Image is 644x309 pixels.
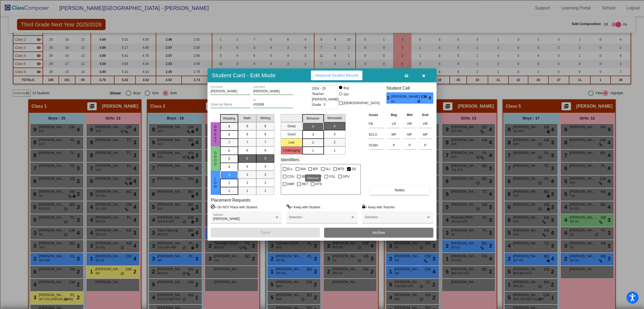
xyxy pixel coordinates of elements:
span: Behavior [307,116,319,121]
input: Enter ID [253,103,293,107]
span: Reading [223,116,235,121]
span: Low [213,177,218,188]
div: Options [2,22,642,26]
div: BOOK [2,158,642,163]
div: Rename [2,31,642,36]
span: YGL [329,173,335,180]
span: 4 [312,124,314,129]
span: Teacher: [PERSON_NAME] [312,91,339,102]
th: End [417,112,433,118]
span: HMP [287,181,295,187]
span: 4 [264,164,266,169]
span: 3 [228,173,230,177]
span: 8 [264,132,266,137]
span: 7 [228,140,230,145]
div: TODO: put dlg title [2,94,642,99]
th: Beg [386,112,402,118]
div: Sort New > Old [2,7,642,12]
label: = Keep with Student: [286,204,321,210]
span: RET [302,181,308,187]
span: [PERSON_NAME] [213,217,240,221]
span: 9 [228,124,230,129]
div: Rename Outline [2,46,642,51]
span: ELL [287,166,293,172]
span: 3 [264,172,266,177]
div: Delete [2,41,642,46]
label: Identifiers [281,157,299,162]
span: Workskills [327,116,342,121]
div: WEBSITE [2,163,642,168]
button: Notes [370,185,429,195]
span: 8 [246,132,248,137]
input: assessment [369,131,385,139]
div: DELETE [2,124,642,129]
div: Boy [343,86,349,90]
span: 1 [228,188,230,193]
div: Delete [2,17,642,22]
span: IEP [313,166,318,172]
span: 1 [246,188,248,193]
span: Save [260,230,270,235]
span: SS [391,100,417,104]
input: assessment [369,141,385,149]
div: Sort A > Z [2,2,642,7]
div: Move To ... [2,36,642,41]
span: 2 [246,180,248,185]
span: Grade : 2 [312,102,326,107]
span: 3 [334,132,335,137]
span: 4 [246,164,248,169]
span: Historical Student Record [315,73,358,78]
span: 2 [334,140,335,145]
div: JOURNAL [2,168,642,173]
div: ??? [2,110,642,114]
div: Download [2,51,642,55]
div: Print [2,55,642,60]
span: SLI [326,166,330,172]
span: 9 [246,124,248,129]
span: ELP [316,173,322,180]
span: 2 [228,181,230,185]
span: NTS [315,181,322,187]
div: CANCEL [2,105,642,110]
th: Mid [402,112,417,118]
div: Television/Radio [2,85,642,89]
span: 5 [228,156,230,161]
h3: Student Card - Edit Mode [212,72,276,79]
span: 504 [300,166,306,172]
div: Girl [343,92,349,97]
div: Newspaper [2,80,642,85]
span: 7 [246,140,248,145]
span: 5 [246,156,248,161]
label: = Do NOT Place with Student: [211,204,258,210]
div: Sign out [2,26,642,31]
input: goes by name [211,103,251,107]
div: MOVE [2,143,642,148]
button: Historical Student Record [311,71,362,80]
h3: Student Cell [386,86,433,91]
span: 2 [312,140,314,145]
span: 3 [246,172,248,177]
span: CM [421,94,429,100]
span: 1 [264,188,266,193]
div: CANCEL [2,139,642,143]
span: Archive [372,230,385,235]
span: 9 [264,124,266,129]
span: 2 [264,180,266,185]
th: Asses [367,112,386,118]
span: 4 [429,95,433,101]
span: 1 [334,148,335,153]
div: New source [2,148,642,153]
input: assessment [369,120,385,128]
span: 8 [228,132,230,137]
span: 6 [246,148,248,153]
span: 1 [312,148,314,153]
span: Great [213,125,218,144]
span: 4 [334,124,335,129]
label: Placement Requests [211,198,251,203]
span: 6 [228,148,230,153]
div: SAVE [2,153,642,158]
span: Good [213,151,218,166]
button: Save [211,228,320,237]
button: Archive [324,228,433,237]
input: Search sources [2,177,50,183]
